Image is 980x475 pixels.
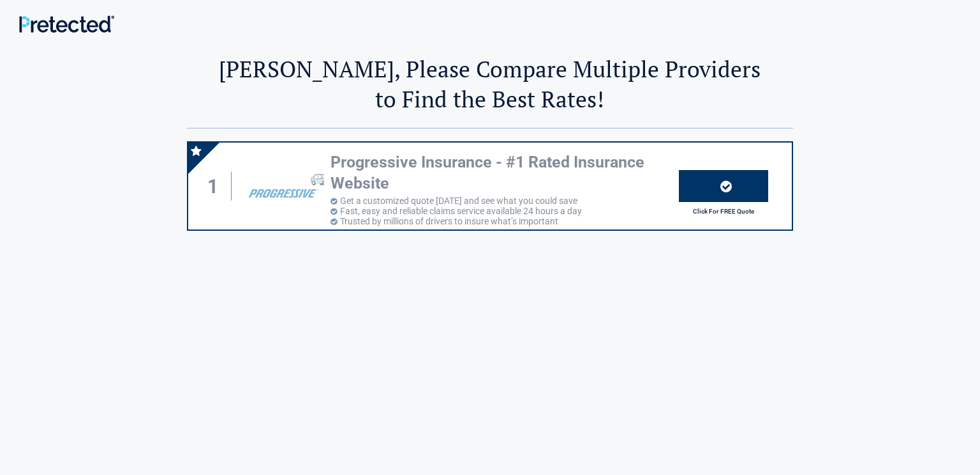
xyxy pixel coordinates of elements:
li: Trusted by millions of drivers to insure what’s important [330,216,679,226]
img: progressive's logo [242,166,324,206]
h2: Click For FREE Quote [679,208,768,215]
li: Fast, easy and reliable claims service available 24 hours a day [330,206,679,216]
h3: Progressive Insurance - #1 Rated Insurance Website [330,152,679,194]
img: Main Logo [19,15,114,33]
li: Get a customized quote [DATE] and see what you could save [330,196,679,206]
div: 1 [201,172,232,201]
h2: [PERSON_NAME], Please Compare Multiple Providers to Find the Best Rates! [187,54,793,114]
